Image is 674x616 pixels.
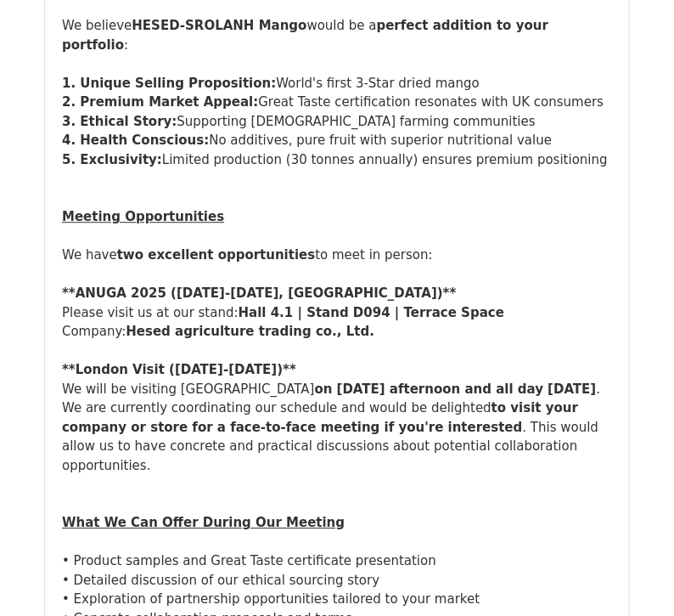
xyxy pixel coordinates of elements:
b: Hesed agriculture trading co., Ltd. [126,324,374,339]
b: HESED-SROLANH Mango [132,18,306,33]
b: two excellent opportunities [117,247,316,263]
b: **London Visit ([DATE]-[DATE])** [62,362,296,377]
b: on [DATE] afternoon and all day [DATE] [315,381,597,397]
b: 4. Health Conscious: [62,133,209,148]
b: 2. Premium Market Appeal: [62,94,258,110]
u: Meeting Opportunities [62,209,224,224]
u: What We Can Offer During Our Meeting [62,515,345,530]
b: to visit your company or store for a face-to-face meeting if you're interested [62,400,578,435]
b: 3. Ethical Story: [62,114,177,129]
iframe: Chat Widget [589,534,674,616]
b: 5. Exclusivity: [62,152,162,167]
b: perfect addition to your portfolio [62,18,548,53]
b: **ANUGA 2025 ([DATE]-[DATE], [GEOGRAPHIC_DATA])** [62,285,457,301]
b: 1. Unique Selling Proposition: [62,76,276,91]
b: Hall 4.1 | Stand D094 | Terrace Space [239,305,504,320]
